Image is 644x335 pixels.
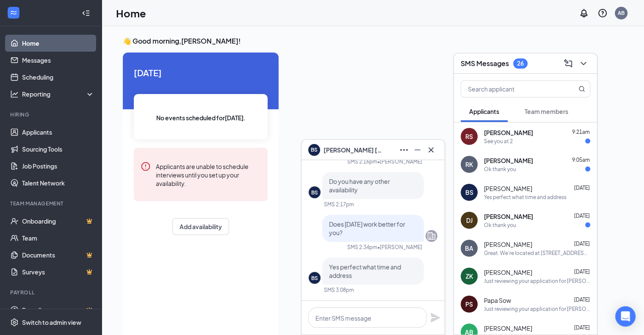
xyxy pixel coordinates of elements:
div: Switch to admin view [22,318,81,327]
svg: QuestionInfo [597,8,608,18]
span: [PERSON_NAME] [484,324,532,332]
a: Applicants [22,124,94,141]
svg: Collapse [82,9,90,17]
span: 9:05am [572,157,590,163]
svg: ComposeMessage [563,58,573,69]
svg: Error [141,161,151,172]
svg: Notifications [579,8,589,18]
span: [DATE] [574,241,590,247]
div: PS [465,300,473,308]
div: Great. We're located at [STREET_ADDRESS]. Ask for [PERSON_NAME] when you arrive. [484,249,590,257]
div: Payroll [10,289,93,296]
a: Home [22,35,94,52]
span: Papa Sow [484,296,511,305]
span: Does [DATE] work better for you? [329,220,405,236]
span: [PERSON_NAME] [484,184,532,193]
div: RK [465,160,473,169]
svg: Minimize [412,145,423,155]
span: [PERSON_NAME] [PERSON_NAME] [323,145,383,155]
div: BS [465,188,473,197]
a: Job Postings [22,158,94,174]
svg: Cross [426,145,436,155]
div: SMS 2:34pm [347,244,377,251]
div: SMS 2:16pm [347,158,377,165]
div: Open Intercom Messenger [615,306,636,327]
span: Team members [525,108,568,115]
div: Hiring [10,111,93,118]
svg: Plane [430,313,440,323]
button: Cross [424,143,438,157]
span: [PERSON_NAME] [484,268,532,277]
svg: MagnifyingGlass [578,86,585,92]
span: • [PERSON_NAME] [377,244,422,251]
a: PayrollCrown [22,302,94,318]
div: SMS 2:17pm [324,201,354,208]
div: DJ [466,216,473,224]
span: [PERSON_NAME] [484,128,533,137]
h1: Home [116,6,146,20]
div: SMS 3:08pm [324,286,354,293]
div: Applicants are unable to schedule interviews until you set up your availability. [156,161,261,188]
span: Do you have any other availability [329,177,390,194]
span: • [PERSON_NAME] [377,158,422,165]
button: ComposeMessage [561,57,575,70]
a: SurveysCrown [22,263,94,280]
div: Just reviewing your application for [PERSON_NAME]’s. Can you come in [DATE] 2:00 for an in person... [484,277,590,285]
button: Ellipses [397,143,411,157]
span: [PERSON_NAME] [484,156,533,165]
div: Reporting [22,90,95,98]
span: [PERSON_NAME] [484,212,533,221]
h3: SMS Messages [461,59,509,68]
span: [DATE] [574,269,590,275]
h3: 👋 Good morning, [PERSON_NAME] ! [123,36,623,46]
a: DocumentsCrown [22,246,94,263]
span: No events scheduled for [DATE] . [156,113,246,122]
div: AB [618,9,625,17]
svg: ChevronDown [578,58,589,69]
div: Ok thank you [484,221,516,229]
button: Minimize [411,143,424,157]
svg: Ellipses [399,145,409,155]
a: OnboardingCrown [22,213,94,230]
div: 26 [517,60,524,67]
input: Search applicant [461,81,561,97]
span: Applicants [469,108,499,115]
div: Just reviewing your application for [PERSON_NAME]’s. Can you come in [DATE] 2:00 for an in person... [484,305,590,313]
a: Messages [22,52,94,69]
span: [DATE] [574,213,590,219]
button: ChevronDown [577,57,590,70]
div: BA [465,244,473,252]
div: Ok thank you [484,166,516,173]
div: BS [311,189,318,196]
a: Scheduling [22,69,94,86]
button: Add availability [172,218,229,235]
div: BS [311,274,318,282]
svg: Analysis [10,90,19,98]
span: [DATE] [134,66,268,79]
span: [DATE] [574,185,590,191]
span: [PERSON_NAME] [484,240,532,249]
a: Sourcing Tools [22,141,94,158]
svg: WorkstreamLogo [9,8,18,17]
span: [DATE] [574,296,590,303]
div: Yes perfect what time and address [484,194,567,201]
div: Team Management [10,200,93,207]
a: Team [22,230,94,246]
div: RS [465,132,473,141]
svg: Settings [10,318,19,327]
svg: Company [426,231,437,241]
div: See you at 2 [484,138,513,145]
div: ZK [466,272,473,280]
span: 9:21am [572,129,590,135]
span: [DATE] [574,324,590,331]
a: Talent Network [22,174,94,191]
span: Yes perfect what time and address [329,263,401,279]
